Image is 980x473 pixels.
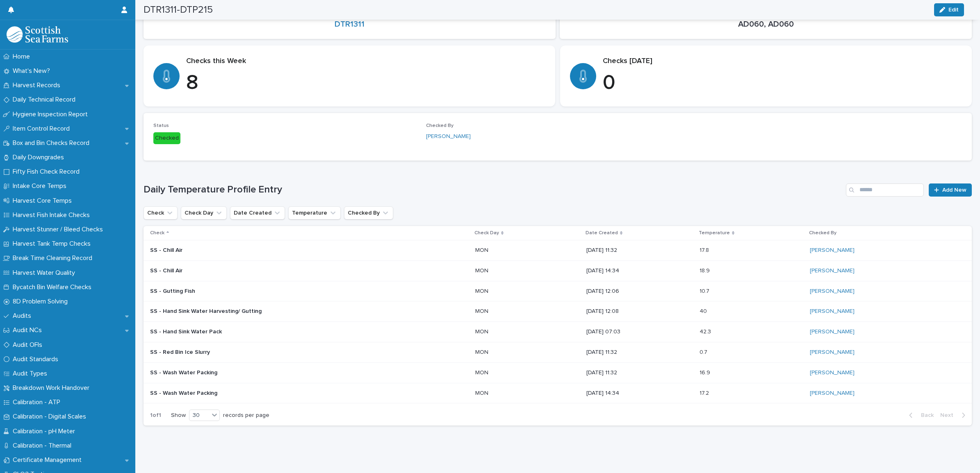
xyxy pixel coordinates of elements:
p: Calibration - Thermal [9,442,78,450]
p: Calibration - ATP [9,398,67,406]
p: Daily Downgrades [9,154,71,161]
p: Show [171,412,186,419]
p: 17.8 [700,245,711,254]
a: [PERSON_NAME] [810,288,855,295]
p: AD060, AD060 [570,19,962,29]
button: Date Created [230,206,285,220]
p: Harvest Water Quality [9,269,82,277]
p: Fifty Fish Check Record [9,168,86,176]
p: Breakdown Work Handover [9,384,96,392]
button: Back [903,412,937,419]
div: 30 [189,411,209,420]
p: Audit OFIs [9,341,49,349]
p: Intake Core Temps [9,182,73,190]
p: Harvest Stunner / Bleed Checks [9,226,109,233]
a: [PERSON_NAME] [810,390,855,397]
span: Checked By [426,123,454,128]
button: Temperature [288,206,341,220]
button: Next [937,412,972,419]
p: SS - Chill Air [150,247,294,254]
p: Checked By [809,229,836,238]
tr: SS - Gutting FishMONMON [DATE] 12:0610.710.7 [PERSON_NAME] [144,281,972,301]
p: SS - Red Bin Ice Slurry [150,349,294,356]
p: [DATE] 14:34 [586,267,693,274]
a: [PERSON_NAME] [810,369,855,376]
p: SS - Hand Sink Water Pack [150,328,294,335]
p: Checks [DATE] [603,57,962,66]
p: Date Created [586,229,618,238]
tr: SS - Hand Sink Water Harvesting/ GuttingMONMON [DATE] 12:084040 [PERSON_NAME] [144,301,972,322]
p: 40 [700,306,709,315]
p: 0.7 [700,347,709,356]
p: [DATE] 14:34 [586,390,693,397]
p: 17.2 [700,388,711,397]
tr: SS - Hand Sink Water PackMONMON [DATE] 07:0342.342.3 [PERSON_NAME] [144,322,972,342]
p: Break Time Cleaning Record [9,254,99,262]
a: [PERSON_NAME] [426,132,471,141]
a: [PERSON_NAME] [810,247,855,254]
a: [PERSON_NAME] [810,267,855,274]
h1: Daily Temperature Profile Entry [144,184,843,196]
button: Check [144,206,178,220]
p: MON [475,286,490,295]
p: Harvest Core Temps [9,197,78,205]
p: Audit NCs [9,326,48,334]
a: Add New [929,183,972,197]
p: MON [475,388,490,397]
tr: SS - Wash Water PackingMONMON [DATE] 11:3216.916.9 [PERSON_NAME] [144,362,972,383]
p: records per page [223,412,269,419]
span: Edit [948,7,959,13]
p: [DATE] 11:32 [586,349,693,356]
p: Box and Bin Checks Record [9,139,96,147]
p: 16.9 [700,368,712,376]
p: SS - Wash Water Packing [150,390,294,397]
button: Checked By [344,206,393,220]
span: Add New [942,187,966,193]
p: Audit Standards [9,355,65,363]
p: Item Control Record [9,125,76,133]
span: Next [940,412,958,418]
div: Checked [153,132,180,144]
p: 0 [603,71,962,95]
p: MON [475,368,490,376]
p: Hygiene Inspection Report [9,111,94,118]
p: Temperature [699,229,730,238]
p: 8D Problem Solving [9,298,74,306]
p: 18.9 [700,266,711,274]
p: Calibration - pH Meter [9,428,82,435]
p: Harvest Records [9,81,67,89]
p: 10.7 [700,286,711,295]
a: DTR1311 [335,19,365,29]
p: SS - Gutting Fish [150,288,294,295]
h2: DTR1311-DTP215 [144,4,213,16]
p: 1 of 1 [144,405,168,425]
p: Certificate Management [9,456,88,464]
p: Check Day [474,229,499,238]
p: MON [475,306,490,315]
p: [DATE] 12:06 [586,288,693,295]
p: [DATE] 11:32 [586,247,693,254]
p: Daily Technical Record [9,96,82,104]
p: SS - Wash Water Packing [150,369,294,376]
span: Back [916,412,934,418]
input: Search [846,183,924,197]
a: [PERSON_NAME] [810,308,855,315]
tr: SS - Wash Water PackingMONMON [DATE] 14:3417.217.2 [PERSON_NAME] [144,383,972,403]
p: MON [475,347,490,356]
p: Calibration - Digital Scales [9,413,93,421]
tr: SS - Red Bin Ice SlurryMONMON [DATE] 11:320.70.7 [PERSON_NAME] [144,342,972,362]
p: Checks this Week [186,57,545,66]
a: [PERSON_NAME] [810,349,855,356]
p: Check [150,229,164,238]
button: Check Day [181,206,227,220]
p: [DATE] 12:08 [586,308,693,315]
p: [DATE] 11:32 [586,369,693,376]
p: Harvest Fish Intake Checks [9,211,96,219]
span: Status [153,123,169,128]
img: mMrefqRFQpe26GRNOUkG [7,26,68,43]
a: [PERSON_NAME] [810,328,855,335]
tr: SS - Chill AirMONMON [DATE] 14:3418.918.9 [PERSON_NAME] [144,260,972,281]
p: Audit Types [9,370,54,378]
button: Edit [934,3,964,16]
